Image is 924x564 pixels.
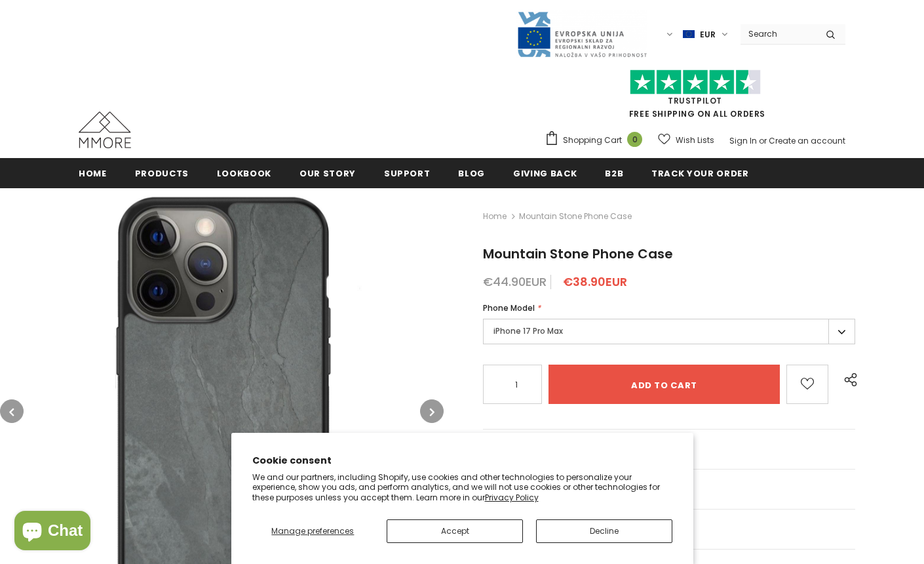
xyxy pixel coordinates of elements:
a: Home [79,158,107,188]
span: Products [135,167,189,180]
span: support [384,167,431,180]
h2: Cookie consent [252,454,672,468]
inbox-online-store-chat: Shopify online store chat [10,511,94,554]
span: Shopping Cart [563,134,622,147]
span: Phone Model [483,302,535,313]
input: Search Site [741,24,816,43]
a: Shopping Cart 0 [545,131,649,150]
span: Home [79,167,107,180]
span: B2B [605,167,623,180]
label: iPhone 17 Pro Max [483,319,855,344]
span: Mountain Stone Phone Case [483,245,673,263]
span: €38.90EUR [563,273,627,290]
span: 0 [627,132,642,147]
p: We and our partners, including Shopify, use cookies and other technologies to personalize your ex... [252,472,672,503]
a: Home [483,209,507,224]
button: Decline [536,519,672,543]
a: Lookbook [217,158,271,188]
a: Javni Razpis [516,28,647,39]
a: Privacy Policy [485,492,539,503]
span: EUR [700,28,716,41]
a: Create an account [769,135,845,146]
img: MMORE Cases [79,111,131,148]
button: Manage preferences [252,519,374,543]
span: Lookbook [217,167,271,180]
a: Sign In [729,135,757,146]
button: Accept [387,519,523,543]
span: Manage preferences [271,525,354,536]
span: Our Story [299,167,356,180]
a: support [384,158,431,188]
a: General Questions [483,430,855,469]
a: Track your order [651,158,748,188]
span: Mountain Stone Phone Case [519,209,632,224]
span: Wish Lists [676,134,714,147]
a: Giving back [513,158,577,188]
span: Blog [458,167,485,180]
a: Products [135,158,189,188]
a: Wish Lists [658,129,714,151]
span: or [759,135,767,146]
span: €44.90EUR [483,273,547,290]
img: Javni Razpis [516,10,647,58]
a: B2B [605,158,623,188]
span: Track your order [651,167,748,180]
a: Our Story [299,158,356,188]
span: FREE SHIPPING ON ALL ORDERS [545,75,845,119]
a: Trustpilot [668,95,722,106]
img: Trust Pilot Stars [630,70,761,95]
input: Add to cart [549,365,780,404]
span: Giving back [513,167,577,180]
a: Blog [458,158,485,188]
